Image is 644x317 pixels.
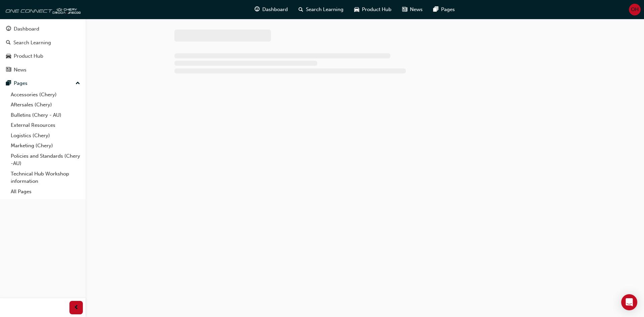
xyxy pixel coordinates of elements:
[8,187,83,197] a: All Pages
[8,130,83,141] a: Logistics (Chery)
[14,52,43,60] div: Product Hub
[349,3,397,16] a: car-iconProduct Hub
[354,5,359,14] span: car-icon
[402,5,407,14] span: news-icon
[410,6,423,13] span: News
[441,6,455,13] span: Pages
[293,3,349,16] a: search-iconSearch Learning
[8,120,83,130] a: External Resources
[6,53,11,59] span: car-icon
[428,3,460,16] a: pages-iconPages
[249,3,293,16] a: guage-iconDashboard
[3,21,83,77] button: DashboardSearch LearningProduct HubNews
[8,110,83,120] a: Bulletins (Chery - AU)
[3,77,83,90] button: Pages
[3,23,83,35] a: Dashboard
[6,40,11,46] span: search-icon
[3,50,83,62] a: Product Hub
[6,81,11,87] span: pages-icon
[75,79,80,88] span: up-icon
[306,6,343,13] span: Search Learning
[255,5,260,14] span: guage-icon
[8,90,83,100] a: Accessories (Chery)
[8,151,83,169] a: Policies and Standards (Chery -AU)
[8,100,83,110] a: Aftersales (Chery)
[621,294,637,310] div: Open Intercom Messenger
[8,141,83,151] a: Marketing (Chery)
[362,6,391,13] span: Product Hub
[6,67,11,73] span: news-icon
[3,37,83,49] a: Search Learning
[631,6,639,13] span: OH
[397,3,428,16] a: news-iconNews
[74,304,79,312] span: prev-icon
[629,4,641,15] button: OH
[262,6,288,13] span: Dashboard
[14,80,28,87] div: Pages
[433,5,438,14] span: pages-icon
[3,64,83,76] a: News
[14,25,39,33] div: Dashboard
[14,66,26,74] div: News
[6,26,11,32] span: guage-icon
[8,169,83,187] a: Technical Hub Workshop information
[3,3,80,16] img: oneconnect
[13,39,51,47] div: Search Learning
[299,5,303,14] span: search-icon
